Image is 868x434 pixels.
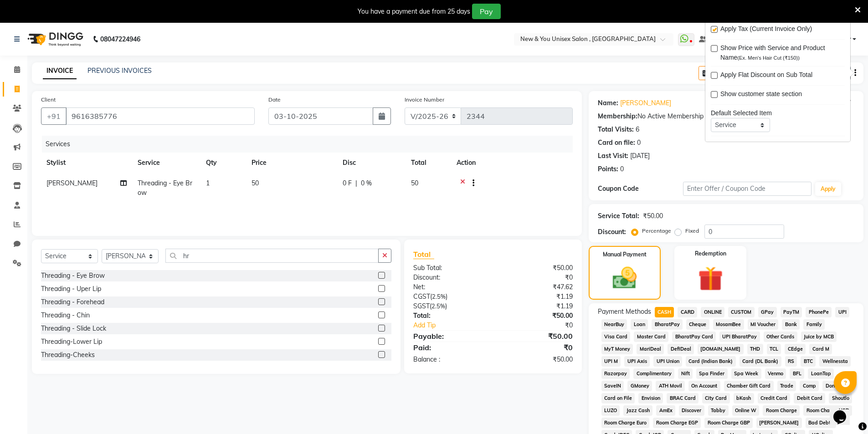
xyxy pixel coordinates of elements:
[713,319,744,330] span: MosamBee
[634,332,668,342] span: Master Card
[747,344,763,354] span: THD
[668,344,694,354] span: DefiDeal
[620,98,671,108] a: [PERSON_NAME]
[206,179,210,187] span: 1
[601,356,621,367] span: UPI M
[785,344,806,354] span: CEdge
[734,393,754,403] span: bKash
[605,264,644,292] img: _cash.svg
[508,321,580,330] div: ₹0
[637,138,641,148] div: 0
[66,107,255,125] input: Search by Name/Mobile/Email/Code
[701,307,724,317] span: ONLINE
[782,319,800,330] span: Bank
[737,55,800,61] span: (Ex. Men's Hair Cut (₹150))
[808,368,834,379] span: LoanTap
[598,112,637,121] div: Membership:
[413,292,430,301] span: CGST
[683,182,812,196] input: Enter Offer / Coupon Code
[679,405,704,416] span: Discover
[728,307,755,317] span: CUSTOM
[41,271,105,281] div: Threading - Eye Brow
[685,227,699,235] label: Fixed
[731,368,761,379] span: Spa Week
[656,405,675,416] span: AmEx
[598,98,618,108] div: Name:
[686,319,709,330] span: Cheque
[413,302,430,310] span: SGST
[698,344,744,354] span: [DOMAIN_NAME]
[678,368,693,379] span: Nift
[601,332,631,342] span: Visa Card
[252,179,259,187] span: 50
[631,319,648,330] span: Loan
[624,356,650,367] span: UPI Axis
[493,355,580,364] div: ₹50.00
[801,356,816,367] span: BTC
[355,179,357,188] span: |
[758,393,791,403] span: Credit Card
[777,381,796,391] span: Trade
[763,405,800,416] span: Room Charge
[633,368,674,379] span: Complimentary
[41,96,56,104] label: Client
[268,96,281,104] label: Date
[652,319,683,330] span: BharatPay
[598,307,651,317] span: Payment Methods
[601,344,633,354] span: MyT Money
[41,311,90,320] div: Threading - Chin
[406,355,493,364] div: Balance :
[87,66,152,75] a: PREVIOUS INVOICES
[806,418,836,428] span: Bad Debts
[165,249,379,263] input: Search or Scan
[493,263,580,273] div: ₹50.00
[630,151,650,161] div: [DATE]
[655,307,674,317] span: CASH
[598,184,683,194] div: Coupon Code
[23,26,86,52] img: logo
[598,151,628,161] div: Last Visit:
[601,393,635,403] span: Card on File
[785,356,797,367] span: RS
[138,179,192,197] span: Threading - Eye Brow
[598,125,634,134] div: Total Visits:
[765,368,786,379] span: Venmo
[406,301,493,311] div: ( )
[781,307,802,317] span: PayTM
[406,321,507,330] a: Add Tip
[41,350,95,360] div: Threading-Cheeks
[794,393,825,403] span: Debit Card
[411,179,418,187] span: 50
[598,211,639,221] div: Service Total:
[627,381,652,391] span: GMoney
[493,282,580,292] div: ₹47.62
[46,179,98,187] span: [PERSON_NAME]
[719,332,760,342] span: UPI BharatPay
[598,112,854,121] div: No Active Membership
[637,344,664,354] span: MariDeal
[636,125,639,134] div: 6
[708,405,729,416] span: Tabby
[803,319,825,330] span: Family
[493,342,580,353] div: ₹0
[42,136,580,153] div: Services
[720,43,837,62] span: Show Price with Service and Product Name
[406,342,493,353] div: Paid:
[756,418,802,428] span: [PERSON_NAME]
[413,250,434,259] span: Total
[688,381,720,391] span: On Account
[653,356,682,367] span: UPI Union
[100,26,140,52] b: 08047224946
[803,405,852,416] span: Room Charge USD
[361,179,372,188] span: 0 %
[493,301,580,311] div: ₹1.19
[711,108,845,118] div: Default Selected Item
[41,107,67,125] button: +91
[829,393,852,403] span: Shoutlo
[806,307,832,317] span: PhonePe
[246,153,337,173] th: Price
[732,405,760,416] span: Online W
[720,89,802,101] span: Show customer state section
[472,4,501,19] button: Pay
[451,153,573,173] th: Action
